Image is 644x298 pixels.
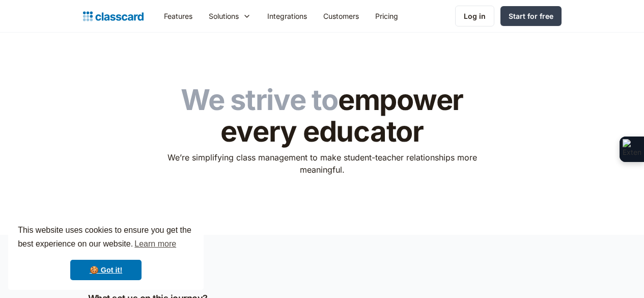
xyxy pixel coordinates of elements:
[70,260,142,280] a: dismiss cookie message
[315,5,367,28] a: Customers
[156,5,201,28] a: Features
[464,11,486,21] div: Log in
[500,6,562,26] a: Start for free
[259,5,315,28] a: Integrations
[509,11,553,21] div: Start for free
[133,236,178,252] a: learn more about cookies
[160,151,484,176] p: We’re simplifying class management to make student-teacher relationships more meaningful.
[8,214,204,290] div: cookieconsent
[160,85,484,147] h1: empower every educator
[201,5,259,28] div: Solutions
[367,5,406,28] a: Pricing
[623,139,641,159] img: Extension Icon
[83,9,144,23] a: home
[18,224,194,252] span: This website uses cookies to ensure you get the best experience on our website.
[181,83,338,117] span: We strive to
[209,11,239,21] div: Solutions
[455,6,494,26] a: Log in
